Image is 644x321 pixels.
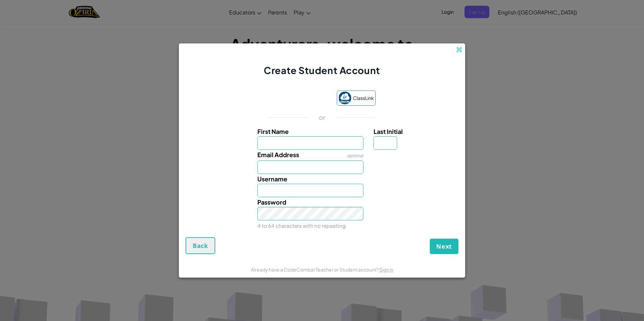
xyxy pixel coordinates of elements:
span: Back [193,242,208,250]
button: Back [186,237,215,254]
span: Last Initial [374,128,403,135]
img: classlink-logo-small.png [339,92,351,104]
span: Create Student Account [264,64,380,76]
p: or [319,113,325,121]
span: Already have a CodeCombat Teacher or Student account? [251,266,379,273]
a: Sign in [379,266,393,273]
small: 4 to 64 characters with no repeating [257,222,346,229]
button: Next [430,239,458,254]
span: Next [436,242,452,250]
span: Username [257,175,287,183]
span: Email Address [257,151,299,158]
iframe: Sign in with Google Button [265,91,333,106]
span: Password [257,198,286,206]
span: ClassLink [353,93,374,103]
span: optional [347,153,363,158]
span: First Name [257,128,289,135]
